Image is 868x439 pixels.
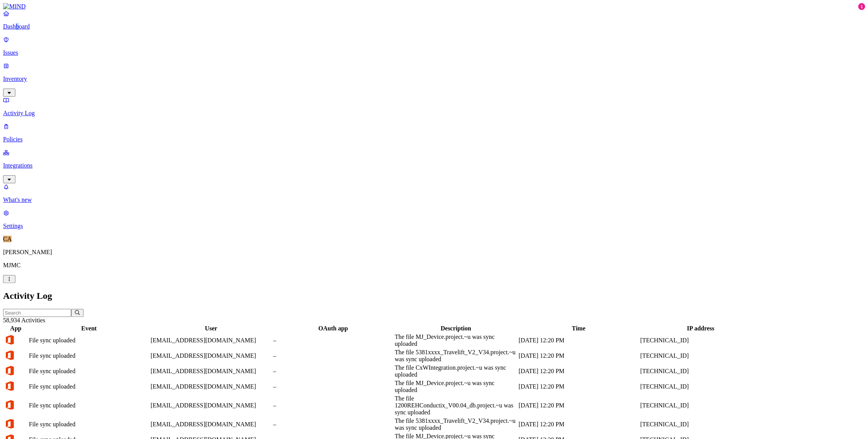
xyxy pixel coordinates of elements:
[3,317,45,323] span: 58,934 Activities
[4,350,15,360] img: office-365
[29,337,149,344] div: File sync uploaded
[3,196,865,203] p: What's new
[640,352,761,359] div: [TECHNICAL_ID]
[518,383,564,390] span: [DATE] 12:20 PM
[3,49,865,56] p: Issues
[3,123,865,143] a: Policies
[4,380,15,391] img: office-365
[518,421,564,427] span: [DATE] 12:20 PM
[518,368,564,374] span: [DATE] 12:20 PM
[395,349,517,363] div: The file 5381xxxx_Travelift_V2_V34.project.~u was sync uploaded
[395,333,517,347] div: The file MJ_Device.project.~u was sync uploaded
[4,399,15,410] img: office-365
[4,334,15,345] img: office-365
[151,325,271,332] div: User
[640,421,761,428] div: [TECHNICAL_ID]
[640,368,761,375] div: [TECHNICAL_ID]
[29,368,149,375] div: File sync uploaded
[395,325,517,332] div: Description
[640,402,761,409] div: [TECHNICAL_ID]
[3,23,865,30] p: Dashboard
[3,75,865,82] p: Inventory
[3,97,865,117] a: Activity Log
[640,325,761,332] div: IP address
[3,291,865,301] h2: Activity Log
[273,325,393,332] div: OAuth app
[3,262,865,269] p: MJMC
[29,421,149,428] div: File sync uploaded
[3,149,865,182] a: Integrations
[151,368,256,374] span: [EMAIL_ADDRESS][DOMAIN_NAME]
[273,383,276,390] span: –
[3,249,865,256] p: [PERSON_NAME]
[3,3,865,10] a: MIND
[29,402,149,409] div: File sync uploaded
[29,352,149,359] div: File sync uploaded
[640,383,761,390] div: [TECHNICAL_ID]
[151,421,256,427] span: [EMAIL_ADDRESS][DOMAIN_NAME]
[518,337,564,343] span: [DATE] 12:20 PM
[273,352,276,359] span: –
[518,325,639,332] div: Time
[3,3,26,10] img: MIND
[29,325,149,332] div: Event
[29,383,149,390] div: File sync uploaded
[395,364,517,378] div: The file CxWIntegration.project.~u was sync uploaded
[273,421,276,427] span: –
[3,183,865,203] a: What's new
[518,352,564,359] span: [DATE] 12:20 PM
[3,209,865,230] a: Settings
[395,395,517,416] div: The file 1200REHConductix_V00.04_db.project.~u was sync uploaded
[273,337,276,343] span: –
[3,110,865,117] p: Activity Log
[151,402,256,409] span: [EMAIL_ADDRESS][DOMAIN_NAME]
[4,325,27,332] div: App
[858,3,865,10] div: 1
[151,383,256,390] span: [EMAIL_ADDRESS][DOMAIN_NAME]
[273,402,276,409] span: –
[151,337,256,343] span: [EMAIL_ADDRESS][DOMAIN_NAME]
[3,223,865,230] p: Settings
[3,10,865,30] a: Dashboard
[151,352,256,359] span: [EMAIL_ADDRESS][DOMAIN_NAME]
[395,380,517,394] div: The file MJ_Device.project.~u was sync uploaded
[273,368,276,374] span: –
[3,136,865,143] p: Policies
[4,418,15,429] img: office-365
[3,309,71,317] input: Search
[3,62,865,96] a: Inventory
[3,36,865,56] a: Issues
[395,417,517,431] div: The file 5381xxxx_Travelift_V2_V34.project.~u was sync uploaded
[640,337,761,344] div: [TECHNICAL_ID]
[4,365,15,376] img: office-365
[518,402,564,409] span: [DATE] 12:20 PM
[3,162,865,169] p: Integrations
[3,236,12,242] span: CA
